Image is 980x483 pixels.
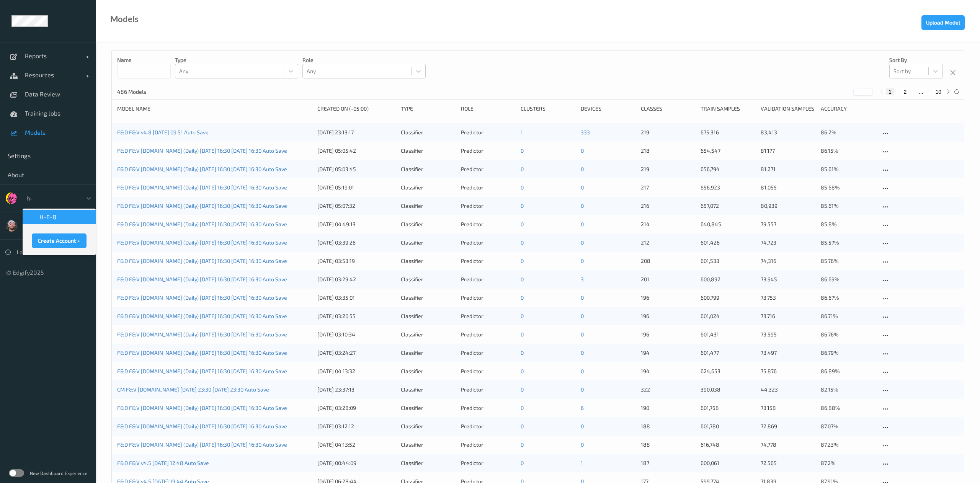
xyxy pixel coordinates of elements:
p: 640,845 [701,220,755,228]
p: 73,753 [761,294,815,302]
div: Predictor [461,276,516,283]
div: [DATE] 03:28:09 [317,404,395,412]
a: F&D F&V [DOMAIN_NAME] (Daily) [DATE] 16:30 [DATE] 16:30 Auto Save [117,349,287,356]
div: [DATE] 03:20:55 [317,312,395,320]
div: [DATE] 23:13:17 [317,129,395,136]
div: Predictor [461,367,516,375]
a: F&D F&V [DOMAIN_NAME] (Daily) [DATE] 16:30 [DATE] 16:30 Auto Save [117,202,287,209]
p: 390,038 [701,386,755,393]
div: Predictor [461,294,516,302]
div: Predictor [461,331,516,338]
div: Predictor [461,239,516,246]
p: 188 [641,423,696,430]
p: Name [117,56,171,64]
div: [DATE] 04:13:32 [317,367,395,375]
a: 0 [521,368,524,374]
p: 85.68% [821,184,875,191]
div: Classifier [401,220,456,228]
p: 601,758 [701,404,755,412]
a: 0 [581,166,584,172]
p: 601,533 [701,257,755,265]
a: 0 [581,386,584,393]
div: Classifier [401,257,456,265]
div: Classifier [401,129,456,136]
div: Type [401,105,456,113]
p: 73,497 [761,349,815,357]
p: 87.07% [821,423,875,430]
p: 616,748 [701,441,755,449]
a: 0 [521,313,524,319]
p: 201 [641,276,696,283]
div: Predictor [461,423,516,430]
a: 0 [581,221,584,227]
a: 0 [521,221,524,227]
div: [DATE] 04:13:52 [317,441,395,449]
a: CM F&V [DOMAIN_NAME] [DATE] 23:30 [DATE] 23:30 Auto Save [117,386,269,393]
a: 0 [581,368,584,374]
div: Classifier [401,331,456,338]
p: 86.71% [821,312,875,320]
a: 0 [521,349,524,356]
p: 188 [641,441,696,449]
p: 86.88% [821,404,875,412]
div: Classifier [401,165,456,173]
p: 81,271 [761,165,815,173]
p: 85.57% [821,239,875,246]
div: Predictor [461,441,516,449]
a: F&D F&V [DOMAIN_NAME] (Daily) [DATE] 16:30 [DATE] 16:30 Auto Save [117,166,287,172]
p: 85.61% [821,202,875,210]
p: 82.15% [821,386,875,393]
div: [DATE] 05:19:01 [317,184,395,191]
a: 0 [521,239,524,246]
a: F&D F&V [DOMAIN_NAME] (Daily) [DATE] 16:30 [DATE] 16:30 Auto Save [117,276,287,282]
div: Predictor [461,386,516,393]
a: 0 [521,294,524,301]
div: Classifier [401,367,456,375]
div: Predictor [461,220,516,228]
a: 0 [581,349,584,356]
div: Classifier [401,386,456,393]
p: 72,869 [761,423,815,430]
p: 601,477 [701,349,755,357]
p: 194 [641,367,696,375]
button: 10 [933,88,944,95]
p: 656,923 [701,184,755,191]
p: 74,723 [761,239,815,246]
a: F&D F&V [DOMAIN_NAME] (Daily) [DATE] 16:30 [DATE] 16:30 Auto Save [117,368,287,374]
p: 86.15% [821,147,875,155]
a: F&D F&V [DOMAIN_NAME] (Daily) [DATE] 16:30 [DATE] 16:30 Auto Save [117,239,287,246]
p: 624,653 [701,367,755,375]
button: 1 [886,88,894,95]
p: 44,323 [761,386,815,393]
div: Classifier [401,202,456,210]
div: Classes [641,105,696,113]
button: Upload Model [921,15,965,30]
div: Predictor [461,459,516,467]
a: 0 [521,258,524,264]
p: 86.89% [821,367,875,375]
p: 73,158 [761,404,815,412]
a: 0 [581,313,584,319]
a: 0 [581,202,584,209]
p: 75,876 [761,367,815,375]
a: F&D F&V [DOMAIN_NAME] (Daily) [DATE] 16:30 [DATE] 16:30 Auto Save [117,313,287,319]
p: 217 [641,184,696,191]
a: F&D F&V v4.8 [DATE] 09:51 Auto Save [117,129,209,135]
p: 601,426 [701,239,755,246]
div: Classifier [401,349,456,357]
a: 0 [581,294,584,301]
p: 72,565 [761,459,815,467]
p: 73,716 [761,312,815,320]
a: 0 [581,423,584,429]
p: 86.67% [821,294,875,302]
p: Role [302,56,426,64]
a: 0 [521,423,524,429]
p: 86.76% [821,331,875,338]
a: 0 [521,441,524,448]
p: 196 [641,331,696,338]
p: 219 [641,129,696,136]
div: Classifier [401,441,456,449]
a: F&D F&V [DOMAIN_NAME] (Daily) [DATE] 16:30 [DATE] 16:30 Auto Save [117,221,287,227]
div: Models [110,15,139,23]
p: 86.79% [821,349,875,357]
